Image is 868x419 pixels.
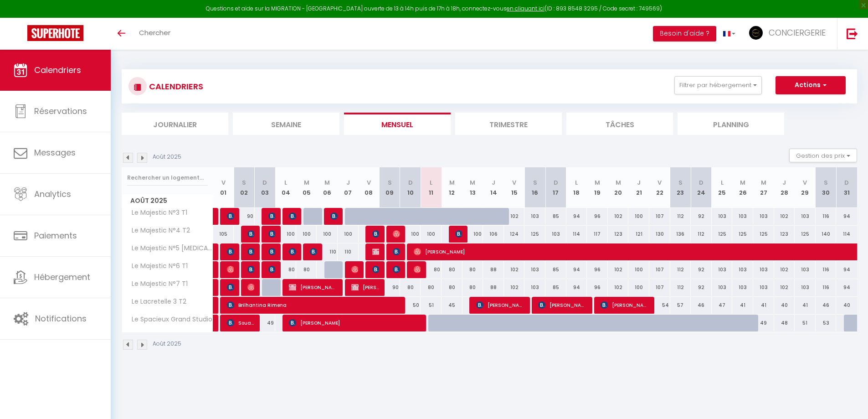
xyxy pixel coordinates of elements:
div: 94 [566,208,587,225]
div: 106 [483,226,504,243]
span: [PERSON_NAME] [289,207,296,225]
div: 103 [524,261,545,278]
div: 125 [524,226,545,243]
th: 24 [691,167,712,208]
div: 110 [317,243,338,260]
th: 03 [255,167,276,208]
div: 100 [275,226,296,243]
div: 80 [462,261,483,278]
span: Le Spacieux Grand Studio [123,315,215,325]
div: 85 [545,261,566,278]
span: Le Lacretelle 3 T2 [123,297,189,307]
abbr: M [761,178,766,187]
a: ... CONCIERGERIE [742,18,837,50]
span: [PERSON_NAME] [247,261,254,278]
div: 51 [421,297,442,314]
th: 20 [608,167,629,208]
span: Le Majestic N°7 T1 [123,279,190,289]
abbr: J [637,178,641,187]
div: 102 [608,279,629,296]
div: 102 [504,279,525,296]
img: Super Booking [27,25,83,41]
li: Tâches [566,113,673,135]
div: 80 [400,279,421,296]
div: 102 [774,279,795,296]
div: 140 [816,226,837,243]
div: 49 [255,315,276,331]
span: Le Majestic N°6 T1 [123,261,190,271]
span: CONCIERGERIE [769,27,826,38]
th: 06 [317,167,338,208]
abbr: V [221,178,226,187]
div: 103 [712,261,733,278]
th: 16 [524,167,545,208]
div: 40 [774,297,795,314]
div: 88 [483,261,504,278]
abbr: D [699,178,704,187]
div: 94 [836,261,857,278]
span: [PERSON_NAME] [393,243,400,260]
div: 90 [234,208,255,225]
th: 31 [836,167,857,208]
span: Messages [34,147,76,158]
th: 21 [628,167,649,208]
span: [PERSON_NAME] [351,261,358,278]
th: 09 [379,167,400,208]
div: 49 [753,315,774,331]
div: 136 [670,226,691,243]
li: Trimestre [455,113,562,135]
div: 125 [732,226,753,243]
th: 13 [462,167,483,208]
th: 01 [213,167,234,208]
div: 80 [275,261,296,278]
span: [PERSON_NAME] [268,225,275,243]
div: 103 [732,261,753,278]
span: Réservations [34,105,87,117]
span: Hébergement [34,271,90,283]
a: [PERSON_NAME] [213,279,218,296]
div: 53 [816,315,837,331]
img: logout [847,28,858,39]
div: 107 [649,279,670,296]
div: 102 [774,261,795,278]
span: [PERSON_NAME] [601,296,649,314]
span: Dinra Sadi [330,207,337,225]
abbr: S [388,178,392,187]
th: 02 [234,167,255,208]
div: 125 [712,226,733,243]
span: Août 2025 [122,194,213,207]
abbr: L [284,178,287,187]
div: 100 [400,226,421,243]
li: Journalier [122,113,228,135]
span: [DEMOGRAPHIC_DATA][PERSON_NAME] [227,207,234,225]
th: 29 [795,167,816,208]
div: 92 [691,208,712,225]
div: 103 [732,279,753,296]
div: 100 [628,279,649,296]
div: 85 [545,208,566,225]
div: 103 [524,279,545,296]
div: 112 [670,208,691,225]
div: 103 [795,261,816,278]
a: [PERSON_NAME] [213,261,218,279]
abbr: M [324,178,330,187]
input: Rechercher un logement... [127,170,208,186]
button: Actions [776,76,846,94]
abbr: D [408,178,413,187]
div: 125 [795,226,816,243]
div: 100 [421,226,442,243]
span: [PERSON_NAME] [289,243,296,260]
th: 04 [275,167,296,208]
div: 54 [649,297,670,314]
abbr: L [430,178,432,187]
th: 22 [649,167,670,208]
abbr: L [721,178,724,187]
div: 92 [691,261,712,278]
abbr: M [470,178,475,187]
div: 103 [753,208,774,225]
div: 94 [836,279,857,296]
abbr: V [367,178,371,187]
div: 47 [712,297,733,314]
abbr: S [533,178,537,187]
th: 28 [774,167,795,208]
